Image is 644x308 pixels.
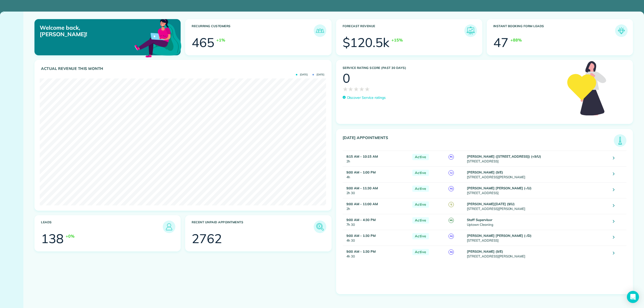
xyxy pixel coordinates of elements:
[412,170,429,176] span: Active
[466,182,609,198] td: [STREET_ADDRESS]
[343,72,350,84] div: 0
[192,232,222,245] div: 2762
[466,151,609,166] td: [STREET_ADDRESS]
[41,232,64,245] div: 138
[346,186,378,190] strong: 9:00 AM - 11:30 AM
[467,202,515,206] strong: [PERSON_NAME][DATE] (9/U)
[343,166,410,182] td: 4h
[315,26,325,36] img: icon_recurring_customers-cf858462ba22bcd05b5a5880d41d6543d210077de5bb9ebc9590e49fd87d84ed.png
[296,73,308,76] span: [DATE]
[467,154,541,158] strong: [PERSON_NAME] ([STREET_ADDRESS]) (<9/U)
[510,37,522,43] div: +88%
[346,249,376,253] strong: 9:00 AM - 1:30 PM
[192,24,313,37] h3: Recurring Customers
[359,84,365,94] span: ★
[449,154,454,160] span: P(
[466,26,476,36] img: icon_forecast_revenue-8c13a41c7ed35a8dcfafea3cbb826a0462acb37728057bba2d056411b612bbbe.png
[348,84,353,94] span: ★
[343,136,614,147] h3: [DATE] Appointments
[216,37,225,43] div: +1%
[192,221,313,233] h3: Recent unpaid appointments
[467,249,503,253] strong: [PERSON_NAME] (9/E)
[353,84,359,94] span: ★
[192,36,214,49] div: 465
[347,95,386,100] p: Discover Service ratings
[412,154,429,160] span: Active
[343,151,410,166] td: 2h
[343,84,348,94] span: ★
[627,291,639,303] div: Open Intercom Messenger
[164,222,174,232] img: icon_leads-1bed01f49abd5b7fead27621c3d59655bb73ed531f8eeb49469d10e621d6b896.png
[466,166,609,182] td: [STREET_ADDRESS][PERSON_NAME]
[449,218,454,223] span: M(
[346,170,376,174] strong: 9:00 AM - 1:00 PM
[41,66,326,71] h3: Actual Revenue this month
[66,233,74,239] div: +0%
[346,234,376,238] strong: 9:00 AM - 1:30 PM
[346,154,378,158] strong: 8:15 AM - 10:15 AM
[466,198,609,214] td: [STREET_ADDRESS][PERSON_NAME]
[343,214,410,230] td: 7h 30
[391,37,403,43] div: +15%
[346,218,376,222] strong: 9:00 AM - 4:30 PM
[449,234,454,239] span: A(
[466,214,609,230] td: Uptown Cleaning
[41,221,163,233] h3: Leads
[343,198,410,214] td: 2h
[449,170,454,175] span: L(
[493,24,615,37] h3: Instant Booking Form Leads
[412,201,429,208] span: Active
[467,170,503,174] strong: [PERSON_NAME] (9/E)
[449,186,454,191] span: A(
[467,234,532,238] strong: [PERSON_NAME] [PERSON_NAME] (-/D)
[466,246,609,261] td: [STREET_ADDRESS][PERSON_NAME]
[412,233,429,239] span: Active
[315,222,325,232] img: icon_unpaid_appointments-47b8ce3997adf2238b356f14209ab4cced10bd1f174958f3ca8f1d0dd7fffeee.png
[343,182,410,198] td: 2h 30
[343,246,410,261] td: 4h 30
[343,95,386,100] a: Discover Service ratings
[343,36,390,49] div: $120.5k
[615,136,625,146] img: icon_todays_appointments-901f7ab196bb0bea1936b74009e4eb5ffbc2d2711fa7634e0d609ed5ef32b18b.png
[467,186,532,190] strong: [PERSON_NAME] [PERSON_NAME] (-/U)
[343,66,562,70] h3: Service Rating score (past 30 days)
[449,202,454,207] span: I(
[493,36,508,49] div: 47
[134,13,182,62] img: dashboard_welcome-42a62b7d889689a78055ac9021e634bf52bae3f8056760290aed330b23ab8690.png
[343,24,464,37] h3: Forecast Revenue
[449,249,454,255] span: A(
[412,249,429,255] span: Active
[616,26,626,36] img: icon_form_leads-04211a6a04a5b2264e4ee56bc0799ec3eb69b7e499cbb523a139df1d13a81ae0.png
[365,84,370,94] span: ★
[412,186,429,192] span: Active
[346,202,378,206] strong: 9:00 AM - 11:00 AM
[343,230,410,246] td: 4h 30
[40,24,135,38] p: Welcome back, [PERSON_NAME]!
[467,218,492,222] strong: Staff Supervisor
[412,217,429,224] span: Active
[466,230,609,246] td: [STREET_ADDRESS]
[312,73,324,76] span: [DATE]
